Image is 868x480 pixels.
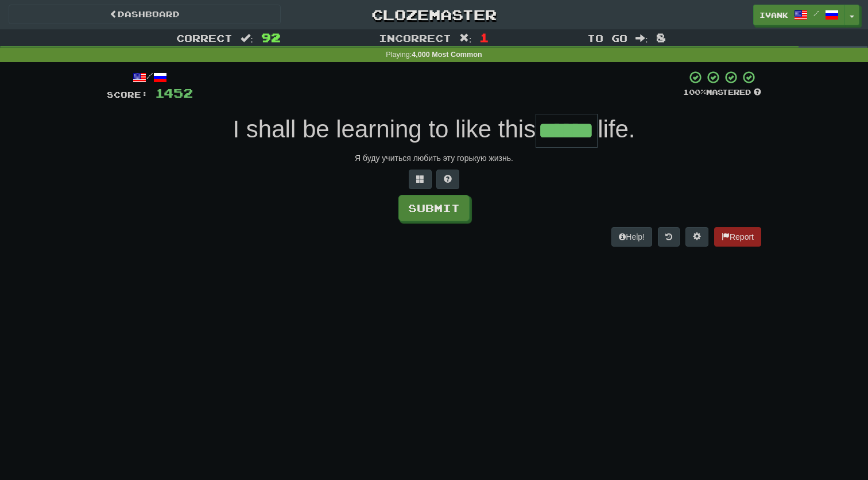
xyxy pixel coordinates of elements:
span: : [459,33,472,43]
button: Submit [398,195,470,221]
div: Я буду учиться любить эту горькую жизнь. [107,152,761,164]
button: Round history (alt+y) [658,227,680,247]
span: life. [598,116,635,143]
span: 1452 [155,86,193,100]
span: : [241,33,253,43]
button: Help! [611,227,652,247]
button: Report [714,227,761,247]
strong: 4,000 Most Common [412,51,482,59]
span: Correct [176,32,232,44]
a: Clozemaster [298,5,570,25]
span: I shall be learning to like this [233,116,536,143]
button: Switch sentence to multiple choice alt+p [409,170,432,189]
span: 1 [479,30,489,44]
a: Dashboard [9,5,281,24]
a: IvanK / [753,5,845,25]
span: 8 [656,30,666,44]
span: 100 % [683,87,706,97]
span: To go [587,32,627,44]
span: Score: [107,90,148,99]
div: / [107,70,193,85]
span: / [813,9,819,17]
span: 92 [261,30,281,44]
span: : [635,33,648,43]
button: Single letter hint - you only get 1 per sentence and score half the points! alt+h [436,170,459,189]
span: Incorrect [379,32,451,44]
div: Mastered [683,87,761,98]
span: IvanK [759,10,788,20]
